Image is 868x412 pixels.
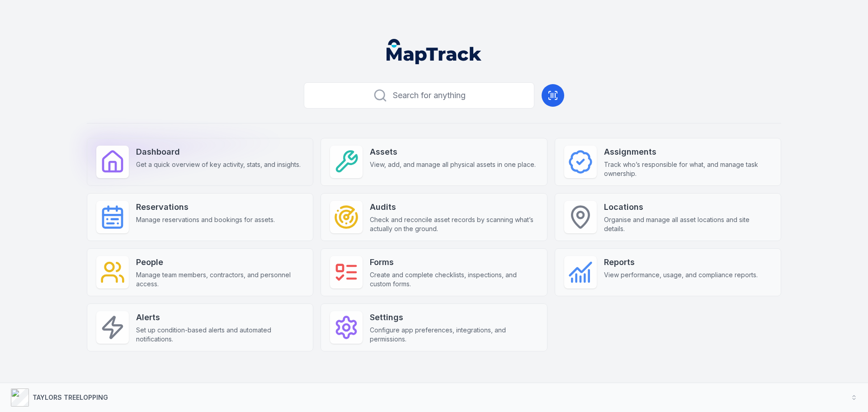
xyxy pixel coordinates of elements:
a: AssetsView, add, and manage all physical assets in one place. [321,138,547,186]
a: PeopleManage team members, contractors, and personnel access. [87,248,313,296]
strong: Reservations [136,201,275,213]
span: Get a quick overview of key activity, stats, and insights. [136,160,301,169]
a: ReportsView performance, usage, and compliance reports. [555,248,781,296]
strong: Alerts [136,311,304,324]
span: Manage reservations and bookings for assets. [136,215,275,224]
span: View performance, usage, and compliance reports. [604,270,758,279]
span: Configure app preferences, integrations, and permissions. [370,326,538,344]
strong: Assignments [604,146,772,158]
button: Search for anything [304,82,534,109]
nav: Global [372,39,496,64]
a: AssignmentsTrack who’s responsible for what, and manage task ownership. [555,138,781,186]
a: AuditsCheck and reconcile asset records by scanning what’s actually on the ground. [321,193,547,241]
a: DashboardGet a quick overview of key activity, stats, and insights. [87,138,313,186]
strong: Locations [604,201,772,213]
strong: People [136,256,304,269]
a: SettingsConfigure app preferences, integrations, and permissions. [321,303,547,351]
strong: TAYLORS TREELOPPING [33,393,108,401]
strong: Forms [370,256,538,269]
strong: Audits [370,201,538,213]
span: Check and reconcile asset records by scanning what’s actually on the ground. [370,215,538,233]
strong: Reports [604,256,758,269]
strong: Settings [370,311,538,324]
a: AlertsSet up condition-based alerts and automated notifications. [87,303,313,351]
span: Set up condition-based alerts and automated notifications. [136,326,304,344]
strong: Dashboard [136,146,301,158]
a: LocationsOrganise and manage all asset locations and site details. [555,193,781,241]
strong: Assets [370,146,536,158]
span: Search for anything [393,89,466,102]
a: ReservationsManage reservations and bookings for assets. [87,193,313,241]
span: Organise and manage all asset locations and site details. [604,215,772,233]
span: Manage team members, contractors, and personnel access. [136,270,304,289]
a: FormsCreate and complete checklists, inspections, and custom forms. [321,248,547,296]
span: Track who’s responsible for what, and manage task ownership. [604,160,772,178]
span: View, add, and manage all physical assets in one place. [370,160,536,169]
span: Create and complete checklists, inspections, and custom forms. [370,270,538,289]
